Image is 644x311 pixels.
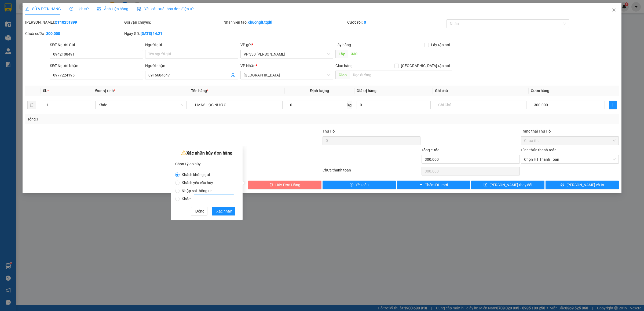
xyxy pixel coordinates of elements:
span: SL [43,89,47,93]
span: Khách yêu cầu hủy [180,181,215,185]
span: Tổng cước [422,148,439,152]
div: Nhân viên tạo: [224,19,346,25]
span: Lấy tận nơi [429,42,452,48]
button: plus [609,101,617,109]
span: VP Nhận [240,64,255,68]
div: Cước rồi : [347,19,445,25]
button: plusThêm ĐH mới [397,181,470,189]
input: Ghi Chú [435,101,526,109]
span: Định lượng [310,89,329,93]
div: VP gửi [240,42,334,48]
div: Chưa thanh toán [322,167,421,177]
img: icon [137,7,141,11]
button: deleteHủy Đơn Hàng [248,181,321,189]
span: plus [419,183,423,187]
div: Ngày GD: [124,31,222,36]
span: user-add [231,73,235,77]
span: delete [269,183,273,187]
div: [PERSON_NAME]: [25,19,123,25]
span: Giao hàng [335,64,353,68]
span: Thêm ĐH mới [425,182,448,188]
span: Khác: [180,197,236,201]
span: Thu Hộ [323,129,335,133]
span: SỬA ĐƠN HÀNG [25,7,61,11]
span: plus [609,103,616,107]
div: Chưa cước : [25,31,123,36]
span: Nhập sai thông tin [180,189,215,193]
span: Giao [335,71,350,79]
div: Chọn Lý do hủy [175,160,238,168]
span: printer [561,183,564,187]
span: Tên hàng [191,89,208,93]
span: clock-circle [69,7,73,11]
span: Cước hàng [531,89,549,93]
span: Xác nhận [216,208,232,214]
span: Đơn vị tính [95,89,115,93]
span: Chưa thu [524,137,616,145]
span: Khách không gửi [180,173,212,177]
div: SĐT Người Nhận [50,63,143,69]
span: Giá trị hàng [357,89,376,93]
button: exclamation-circleYêu cầu [323,181,396,189]
span: [PERSON_NAME] thay đổi [489,182,532,188]
b: QT10251399 [55,20,77,24]
span: save [484,183,487,187]
span: Lịch sử [69,7,89,11]
span: Lấy [335,50,348,58]
span: [GEOGRAPHIC_DATA] tận nơi [399,63,452,69]
span: Hủy Đơn Hàng [275,182,300,188]
span: Ảnh kiện hàng [97,7,128,11]
button: save[PERSON_NAME] thay đổi [471,181,544,189]
span: Khác [98,101,184,109]
span: close [612,8,616,12]
span: Yêu cầu xuất hóa đơn điện tử [137,7,193,11]
b: 300.000 [46,31,60,36]
div: Người nhận [145,63,238,69]
span: Lấy hàng [335,43,351,47]
input: Khác: [194,195,234,203]
span: [PERSON_NAME] và In [566,182,604,188]
span: VP 330 Lê Duẫn [244,50,330,58]
div: Gói vận chuyển: [124,19,222,25]
button: printer[PERSON_NAME] và In [546,181,619,189]
input: Dọc đường [348,50,452,58]
input: Dọc đường [350,71,452,79]
div: Tổng: 1 [27,116,248,122]
span: exclamation-circle [350,183,353,187]
div: SĐT Người Gửi [50,42,143,48]
span: Chọn HT Thanh Toán [524,155,616,163]
span: Quảng Ngãi [244,71,330,79]
th: Ghi chú [433,86,529,96]
button: Close [606,3,621,18]
span: warning [181,150,186,155]
button: delete [27,101,36,109]
span: kg [347,101,352,109]
b: chuonglt.tqdtl [248,20,272,24]
input: VD: Bàn, Ghế [191,101,283,109]
span: Đóng [195,208,204,214]
span: edit [25,7,29,11]
span: Yêu cầu [356,182,369,188]
b: 0 [364,20,366,24]
button: Xác nhận [212,207,235,215]
div: Xác nhận hủy đơn hàng [175,149,238,157]
button: Đóng [191,207,207,215]
b: [DATE] 14:21 [141,31,162,36]
label: Hình thức thanh toán [521,148,557,152]
span: picture [97,7,101,11]
div: Trạng thái Thu Hộ [521,128,619,134]
div: Người gửi [145,42,238,48]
